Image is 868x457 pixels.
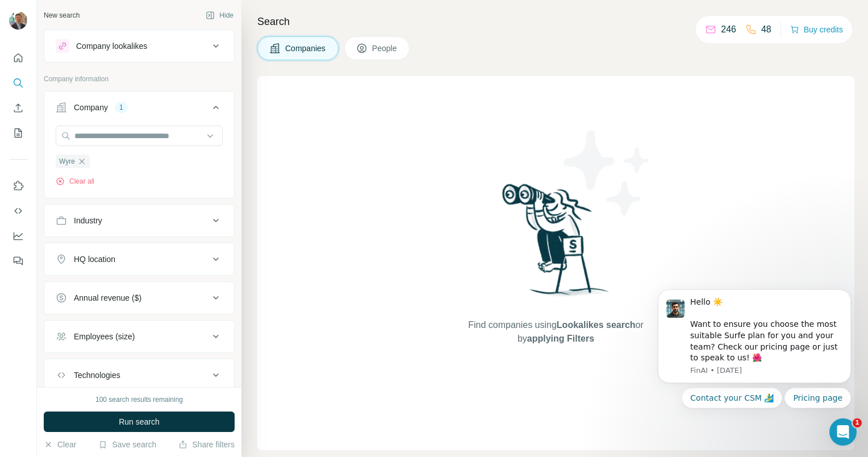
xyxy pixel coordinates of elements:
div: New search [44,10,80,20]
span: People [372,43,398,54]
span: Wyre [59,156,75,167]
img: Surfe Illustration - Woman searching with binoculars [497,181,615,308]
span: Companies [285,43,327,54]
span: Lookalikes search [557,320,636,330]
iframe: Intercom live chat [829,418,857,446]
img: Surfe Illustration - Stars [556,122,658,224]
button: Employees (size) [44,323,234,350]
button: Share filters [178,439,235,450]
iframe: Intercom notifications message [641,273,868,426]
button: Feedback [9,251,27,271]
div: Technologies [74,369,120,381]
span: 1 [853,418,862,427]
button: My lists [9,123,27,143]
button: Company1 [44,94,234,126]
button: Technologies [44,362,234,389]
button: Quick start [9,48,27,68]
button: Search [9,73,27,93]
img: Avatar [9,11,27,30]
div: 100 search results remaining [95,394,183,405]
div: Employees (size) [74,331,135,342]
h4: Search [257,14,854,30]
button: Clear [44,439,76,450]
button: Use Surfe API [9,201,27,221]
button: Company lookalikes [44,32,234,60]
button: Industry [44,207,234,234]
p: Company information [44,74,235,84]
span: applying Filters [527,334,594,343]
div: Company lookalikes [76,40,147,52]
button: Use Surfe on LinkedIn [9,176,27,196]
span: Run search [119,416,160,427]
button: Run search [44,412,235,432]
div: HQ location [74,254,115,265]
button: Clear all [56,176,94,186]
button: Save search [98,439,156,450]
p: 246 [721,23,736,36]
div: Company [74,102,108,113]
button: Hide [198,7,241,24]
div: Industry [74,215,102,226]
p: 48 [761,23,771,36]
button: Enrich CSV [9,98,27,118]
div: Annual revenue ($) [74,292,141,304]
div: 1 [115,102,128,113]
span: Find companies using or by [465,318,646,346]
button: Dashboard [9,226,27,246]
button: Buy credits [790,22,843,38]
button: HQ location [44,246,234,273]
button: Annual revenue ($) [44,284,234,311]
